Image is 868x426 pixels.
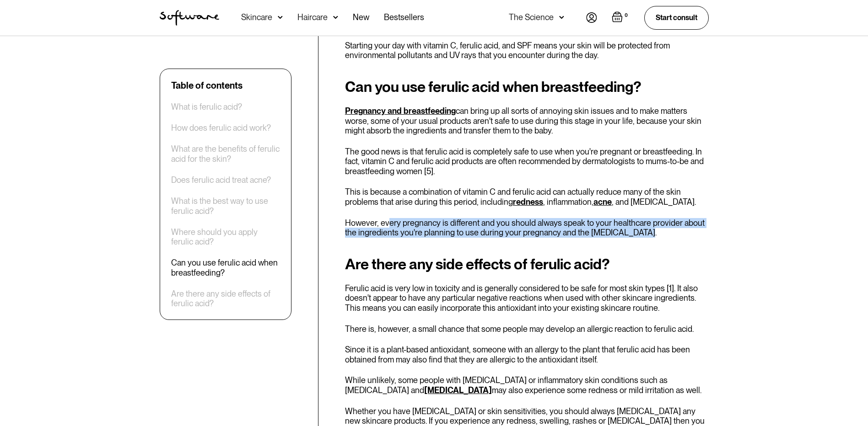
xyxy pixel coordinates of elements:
[171,144,280,164] a: What are the benefits of ferulic acid for the skin?
[424,385,492,395] a: [MEDICAL_DATA]
[345,283,709,313] p: Ferulic acid is very low in toxicity and is generally considered to be safe for most skin types [...
[278,13,283,22] img: arrow down
[171,196,280,216] a: What is the best way to use ferulic acid?
[345,147,709,176] p: The good news is that ferulic acid is completely safe to use when you're pregnant or breastfeedin...
[612,11,630,24] a: Open empty cart
[345,79,709,95] h2: Can you use ferulic acid when breastfeeding?
[644,6,709,29] a: Start consult
[623,11,630,20] div: 0
[345,106,709,136] p: can bring up all sorts of annoying skin issues and to make matters worse, some of your usual prod...
[559,13,564,22] img: arrow down
[241,13,272,22] div: Skincare
[345,106,456,116] a: Pregnancy and breastfeeding
[171,123,271,133] a: How does ferulic acid work?
[345,187,709,207] p: This is because a combination of vitamin C and ferulic acid can actually reduce many of the skin ...
[160,10,219,26] img: Software Logo
[345,375,709,395] p: While unlikely, some people with [MEDICAL_DATA] or inflammatory skin conditions such as [MEDICAL_...
[171,288,280,308] a: Are there any side effects of ferulic acid?
[333,13,338,22] img: arrow down
[171,175,271,185] a: Does ferulic acid treat acne?
[509,13,554,22] div: The Science
[345,345,709,364] p: Since it is a plant-based antioxidant, someone with an allergy to the plant that ferulic acid has...
[171,258,280,277] a: Can you use ferulic acid when breastfeeding?
[171,102,242,112] a: What is ferulic acid?
[345,218,709,238] p: However, every pregnancy is different and you should always speak to your healthcare provider abo...
[171,227,280,246] a: Where should you apply ferulic acid?
[171,80,243,91] div: Table of contents
[345,324,709,334] p: There is, however, a small chance that some people may develop an allergic reaction to ferulic acid.
[160,10,219,26] a: home
[345,256,709,272] h2: Are there any side effects of ferulic acid?
[513,197,543,207] a: redness
[593,197,612,207] a: acne
[345,41,709,60] p: Starting your day with vitamin C, ferulic acid, and SPF means your skin will be protected from en...
[297,13,328,22] div: Haircare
